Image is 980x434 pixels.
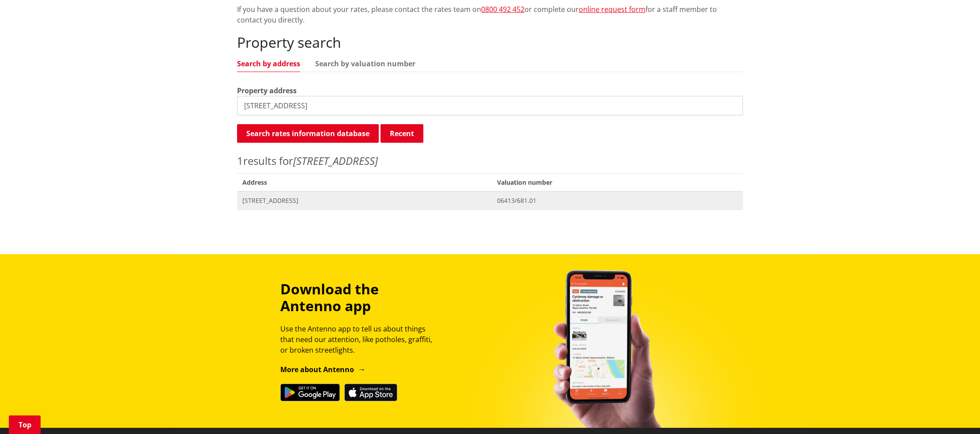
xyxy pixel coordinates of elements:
[293,153,378,168] em: [STREET_ADDRESS]
[497,196,738,205] span: 06413/681.01
[9,415,41,434] a: Top
[315,60,415,67] a: Search by valuation number
[237,60,300,67] a: Search by address
[237,191,743,209] a: [STREET_ADDRESS] 06413/681.01
[237,153,743,169] p: results for
[237,124,379,143] button: Search rates information database
[237,96,743,115] input: e.g. Duke Street NGARUAWAHIA
[280,365,366,374] a: More about Antenno
[237,153,243,168] span: 1
[344,384,397,401] img: Download on the App Store
[280,384,340,401] img: Get it on Google Play
[242,196,486,205] span: [STREET_ADDRESS]
[280,281,440,315] h3: Download the Antenno app
[381,124,423,143] button: Recent
[237,4,743,25] p: If you have a question about your rates, please contact the rates team on or complete our for a s...
[939,397,971,429] iframe: Messenger Launcher
[280,324,440,355] p: Use the Antenno app to tell us about things that need our attention, like potholes, graffiti, or ...
[481,4,524,14] a: 0800 492 452
[237,173,492,191] span: Address
[492,173,743,191] span: Valuation number
[579,4,645,14] a: online request form
[237,34,743,51] h2: Property search
[237,85,297,96] label: Property address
